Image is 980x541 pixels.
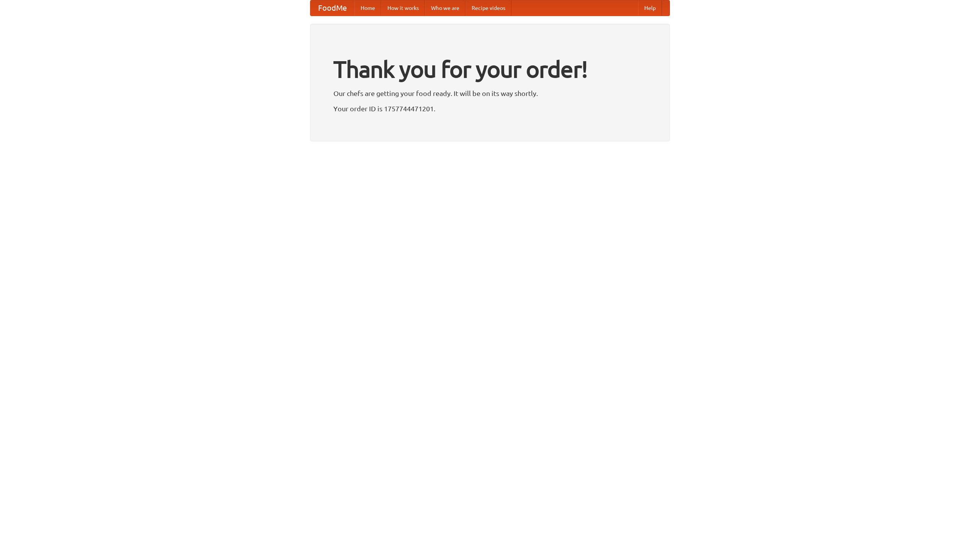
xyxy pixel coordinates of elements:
a: Who we are [425,0,465,16]
a: Recipe videos [465,0,511,16]
a: Help [638,0,662,16]
a: FoodMe [310,0,354,16]
a: How it works [381,0,425,16]
a: Home [354,0,381,16]
p: Our chefs are getting your food ready. It will be on its way shortly. [333,88,647,99]
h1: Thank you for your order! [333,51,647,88]
p: Your order ID is 1757744471201. [333,103,647,114]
